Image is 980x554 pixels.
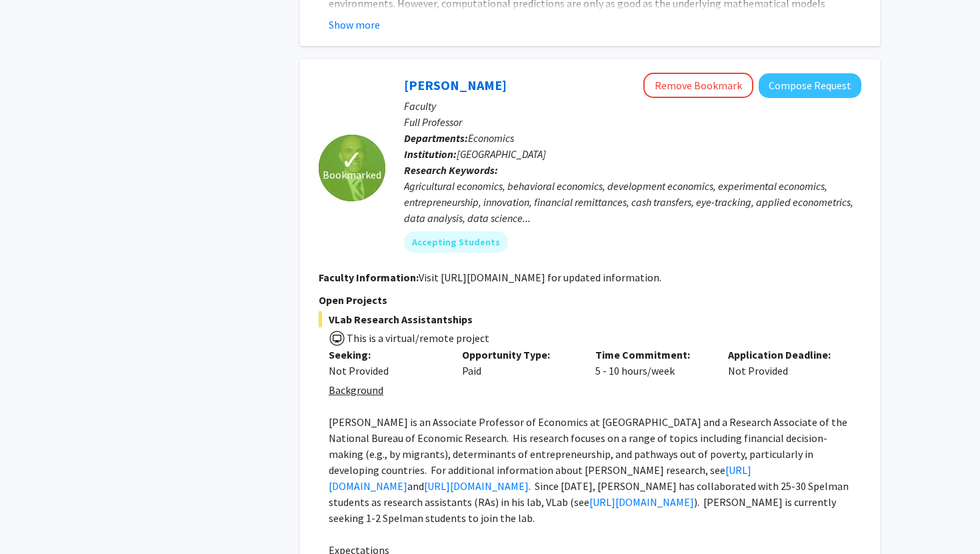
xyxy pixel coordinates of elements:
[468,131,514,145] span: Economics
[585,347,719,379] div: 5 - 10 hours/week
[589,495,694,509] a: [URL][DOMAIN_NAME]
[323,167,381,183] span: Bookmarked
[728,347,841,363] p: Application Deadline:
[329,463,751,493] a: [URL][DOMAIN_NAME]
[404,231,508,253] mat-chip: Accepting Students
[319,292,861,308] p: Open Projects
[404,114,861,130] p: Full Professor
[404,178,861,226] div: Agricultural economics, behavioral economics, development economics, experimental economics, entr...
[457,147,546,161] span: [GEOGRAPHIC_DATA]
[419,271,661,284] fg-read-more: Visit [URL][DOMAIN_NAME] for updated information.
[329,414,861,526] p: [PERSON_NAME] is an Associate Professor of Economics at [GEOGRAPHIC_DATA] and a Research Associat...
[345,331,489,345] span: This is a virtual/remote project
[329,17,380,33] button: Show more
[329,383,383,397] u: Background
[404,98,861,114] p: Faculty
[424,479,529,493] a: [URL][DOMAIN_NAME]
[404,147,457,161] b: Institution:
[404,131,468,145] b: Departments:
[759,73,861,98] button: Compose Request to Angelino Viceisza
[643,73,753,98] button: Remove Bookmark
[595,347,709,363] p: Time Commitment:
[341,153,363,167] span: ✓
[329,363,442,379] div: Not Provided
[10,494,57,544] iframe: Chat
[452,347,585,379] div: Paid
[404,163,498,177] b: Research Keywords:
[718,347,851,379] div: Not Provided
[404,77,507,93] a: [PERSON_NAME]
[319,271,419,284] b: Faculty Information:
[319,311,861,327] span: VLab Research Assistantships
[329,347,442,363] p: Seeking:
[462,347,575,363] p: Opportunity Type:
